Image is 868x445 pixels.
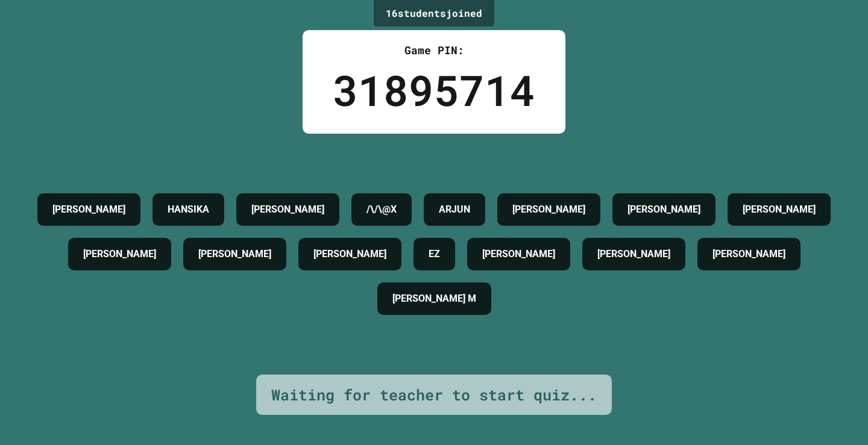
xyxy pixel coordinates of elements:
[429,247,440,261] h4: EZ
[333,58,535,122] div: 31895714
[439,202,470,217] h4: ARJUN
[83,247,156,261] h4: [PERSON_NAME]
[482,247,555,261] h4: [PERSON_NAME]
[627,202,700,217] h4: [PERSON_NAME]
[168,202,209,217] h4: HANSIKA
[198,247,271,261] h4: [PERSON_NAME]
[366,202,397,217] h4: /\/\@X
[512,202,585,217] h4: [PERSON_NAME]
[251,202,324,217] h4: [PERSON_NAME]
[313,247,386,261] h4: [PERSON_NAME]
[712,247,785,261] h4: [PERSON_NAME]
[52,202,125,217] h4: [PERSON_NAME]
[392,291,476,306] h4: [PERSON_NAME] M
[597,247,670,261] h4: [PERSON_NAME]
[333,42,535,58] div: Game PIN:
[743,202,816,217] h4: [PERSON_NAME]
[271,384,597,406] div: Waiting for teacher to start quiz...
